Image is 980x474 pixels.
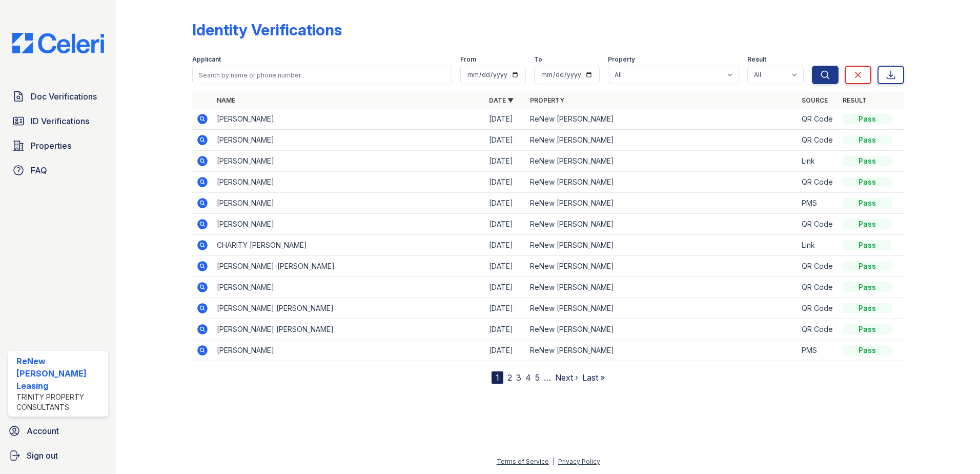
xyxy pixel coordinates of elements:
[526,214,798,235] td: ReNew [PERSON_NAME]
[4,445,112,466] a: Sign out
[8,160,108,181] a: FAQ
[497,458,549,465] a: Terms of Service
[843,240,892,250] div: Pass
[507,372,512,383] a: 2
[485,340,526,361] td: [DATE]
[213,298,485,319] td: [PERSON_NAME] [PERSON_NAME]
[213,340,485,361] td: [PERSON_NAME]
[485,130,526,151] td: [DATE]
[485,214,526,235] td: [DATE]
[802,96,828,104] a: Source
[798,130,839,151] td: QR Code
[192,21,342,39] div: Identity Verifications
[516,372,521,383] a: 3
[526,151,798,172] td: ReNew [PERSON_NAME]
[526,130,798,151] td: ReNew [PERSON_NAME]
[530,96,564,104] a: Property
[27,425,59,437] span: Account
[31,164,47,176] span: FAQ
[213,277,485,298] td: [PERSON_NAME]
[798,340,839,361] td: PMS
[843,96,867,104] a: Result
[798,256,839,277] td: QR Code
[485,256,526,277] td: [DATE]
[213,319,485,340] td: [PERSON_NAME] [PERSON_NAME]
[798,298,839,319] td: QR Code
[213,235,485,256] td: CHARITY [PERSON_NAME]
[843,198,892,208] div: Pass
[582,372,605,383] a: Last »
[843,261,892,271] div: Pass
[526,298,798,319] td: ReNew [PERSON_NAME]
[526,277,798,298] td: ReNew [PERSON_NAME]
[798,151,839,172] td: Link
[798,109,839,130] td: QR Code
[843,303,892,313] div: Pass
[213,151,485,172] td: [PERSON_NAME]
[608,55,635,64] label: Property
[4,421,112,441] a: Account
[526,109,798,130] td: ReNew [PERSON_NAME]
[526,340,798,361] td: ReNew [PERSON_NAME]
[460,55,476,64] label: From
[192,55,221,64] label: Applicant
[534,55,542,64] label: To
[217,96,235,104] a: Name
[843,156,892,166] div: Pass
[526,256,798,277] td: ReNew [PERSON_NAME]
[489,96,514,104] a: Date ▼
[798,193,839,214] td: PMS
[843,114,892,124] div: Pass
[485,319,526,340] td: [DATE]
[213,172,485,193] td: [PERSON_NAME]
[213,130,485,151] td: [PERSON_NAME]
[27,449,58,462] span: Sign out
[843,324,892,334] div: Pass
[485,298,526,319] td: [DATE]
[213,109,485,130] td: [PERSON_NAME]
[525,372,531,383] a: 4
[798,214,839,235] td: QR Code
[485,277,526,298] td: [DATE]
[192,66,452,84] input: Search by name or phone number
[485,193,526,214] td: [DATE]
[558,458,600,465] a: Privacy Policy
[485,109,526,130] td: [DATE]
[798,319,839,340] td: QR Code
[8,135,108,156] a: Properties
[843,177,892,187] div: Pass
[213,214,485,235] td: [PERSON_NAME]
[798,235,839,256] td: Link
[8,111,108,131] a: ID Verifications
[798,172,839,193] td: QR Code
[843,345,892,355] div: Pass
[526,193,798,214] td: ReNew [PERSON_NAME]
[31,140,71,152] span: Properties
[798,277,839,298] td: QR Code
[843,282,892,292] div: Pass
[213,193,485,214] td: [PERSON_NAME]
[31,115,89,127] span: ID Verifications
[526,319,798,340] td: ReNew [PERSON_NAME]
[843,135,892,145] div: Pass
[535,372,540,383] a: 5
[485,151,526,172] td: [DATE]
[4,33,112,53] img: CE_Logo_Blue-a8612792a0a2168367f1c8372b55b34899dd931a85d93a1a3d3e32e68fde9ad4.png
[485,235,526,256] td: [DATE]
[843,219,892,229] div: Pass
[16,355,104,392] div: ReNew [PERSON_NAME] Leasing
[555,372,578,383] a: Next ›
[747,55,766,64] label: Result
[526,235,798,256] td: ReNew [PERSON_NAME]
[544,371,551,384] span: …
[526,172,798,193] td: ReNew [PERSON_NAME]
[492,371,503,384] div: 1
[31,90,97,103] span: Doc Verifications
[16,392,104,412] div: Trinity Property Consultants
[8,86,108,107] a: Doc Verifications
[485,172,526,193] td: [DATE]
[553,458,555,465] div: |
[213,256,485,277] td: [PERSON_NAME]-[PERSON_NAME]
